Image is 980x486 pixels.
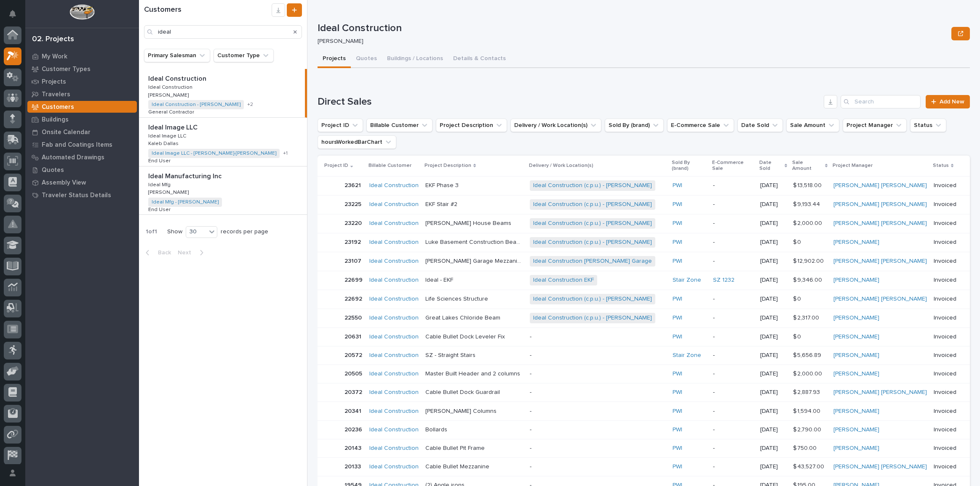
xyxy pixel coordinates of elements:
[42,192,111,199] p: Traveler Status Details
[369,426,419,433] a: Ideal Construction
[793,350,823,359] p: $ 5,656.89
[737,119,783,132] button: Date Sold
[178,249,196,256] span: Next
[533,239,652,246] a: Ideal Construction (c.p.u.) - [PERSON_NAME]
[344,462,363,470] p: 20133
[833,296,927,303] a: [PERSON_NAME] [PERSON_NAME]
[833,426,879,433] a: [PERSON_NAME]
[42,116,69,124] p: Buildings
[833,333,879,341] a: [PERSON_NAME]
[673,220,682,227] a: PWI
[843,119,907,132] button: Project Manager
[833,408,879,415] a: [PERSON_NAME]
[214,49,274,62] button: Customer Type
[530,333,666,341] p: -
[833,220,927,227] a: [PERSON_NAME] [PERSON_NAME]
[833,201,927,208] a: [PERSON_NAME] [PERSON_NAME]
[934,314,956,322] p: Invoiced
[425,313,502,322] p: Great Lakes Chloride Beam
[369,277,419,284] a: Ideal Construction
[139,118,307,166] a: Ideal Image LLCIdeal Image LLC Ideal Image LLCIdeal Image LLC Kaleb DallasKaleb Dallas Ideal Imag...
[793,237,803,246] p: $ 0
[793,369,824,378] p: $ 2,000.00
[344,180,363,189] p: 23621
[786,119,839,132] button: Sale Amount
[148,108,196,115] p: General Contractor
[833,277,879,284] a: [PERSON_NAME]
[759,158,782,174] p: Date Sold
[530,445,666,452] p: -
[793,425,823,433] p: $ 2,790.00
[833,445,879,452] a: [PERSON_NAME]
[793,218,824,227] p: $ 2,000.00
[926,95,970,108] a: Add New
[344,406,363,415] p: 20341
[760,277,786,284] p: [DATE]
[152,199,219,205] a: Ideal Mfg - [PERSON_NAME]
[25,189,139,201] a: Traveler Status Details
[148,171,223,180] p: Ideal Manufacturing Inc
[174,249,210,256] button: Next
[934,182,956,189] p: Invoiced
[148,180,172,188] p: Ideal Mfg
[713,333,753,341] p: -
[760,389,786,396] p: [DATE]
[530,370,666,378] p: -
[344,294,364,303] p: 22692
[833,182,927,189] a: [PERSON_NAME] [PERSON_NAME]
[760,296,786,303] p: [DATE]
[369,445,419,452] a: Ideal Construction
[369,296,419,303] a: Ideal Construction
[673,352,701,359] a: Stair Zone
[841,95,921,108] input: Search
[448,50,511,68] button: Details & Contacts
[42,166,64,174] p: Quotes
[530,352,666,359] p: -
[833,239,879,246] a: [PERSON_NAME]
[673,201,682,208] a: PWI
[713,220,753,227] p: -
[760,220,786,227] p: [DATE]
[369,161,411,170] p: Billable Customer
[530,463,666,470] p: -
[793,332,803,341] p: $ 0
[760,201,786,208] p: [DATE]
[369,333,419,341] a: Ideal Construction
[934,277,956,284] p: Invoiced
[318,402,970,420] tr: 2034120341 Ideal Construction [PERSON_NAME] Columns[PERSON_NAME] Columns -PWI -[DATE]$ 1,594.00$ ...
[760,463,786,470] p: [DATE]
[713,201,753,208] p: -
[344,256,363,265] p: 23107
[144,5,272,15] h1: Customers
[833,314,879,322] a: [PERSON_NAME]
[673,426,682,433] a: PWI
[934,352,956,359] p: Invoiced
[533,201,652,208] a: Ideal Construction (c.p.u.) - [PERSON_NAME]
[139,69,307,118] a: Ideal ConstructionIdeal Construction Ideal ConstructionIdeal Construction [PERSON_NAME][PERSON_NA...
[910,119,946,132] button: Status
[344,275,364,284] p: 22699
[344,218,363,227] p: 23220
[425,218,513,227] p: [PERSON_NAME] House Beams
[152,151,276,156] a: Ideal Image LLC - [PERSON_NAME]-[PERSON_NAME]
[425,256,525,265] p: [PERSON_NAME] Garage Mezzanine
[712,158,754,174] p: E-Commerce Sale
[344,369,364,378] p: 20505
[533,182,652,189] a: Ideal Construction (c.p.u.) - [PERSON_NAME]
[713,408,753,415] p: -
[530,426,666,433] p: -
[369,220,419,227] a: Ideal Construction
[425,275,455,284] p: Ideal - EKF
[153,249,171,256] span: Back
[369,201,419,208] a: Ideal Construction
[934,408,956,415] p: Invoiced
[673,389,682,396] a: PWI
[25,88,139,100] a: Travelers
[148,83,194,90] p: Ideal Construction
[42,91,70,98] p: Travelers
[793,443,818,452] p: $ 750.00
[318,290,970,309] tr: 2269222692 Ideal Construction Life Sciences StructureLife Sciences Structure Ideal Construction (...
[673,408,682,415] a: PWI
[425,294,490,303] p: Life Sciences Structure
[425,387,502,396] p: Cable Bullet Dock Guardrail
